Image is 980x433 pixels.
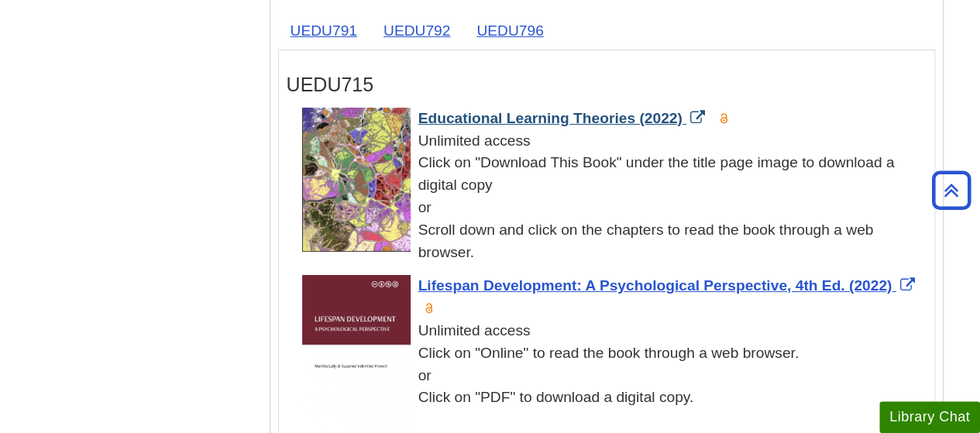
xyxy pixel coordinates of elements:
[371,12,462,50] a: UEDU792
[287,74,927,96] h3: UEDU715
[418,277,892,294] span: Lifespan Development: A Psychological Perspective, 4th Ed. (2022)
[302,108,411,252] img: Cover Art
[879,401,980,433] button: Library Chat
[278,12,370,50] a: UEDU791
[302,320,927,409] div: Unlimited access Click on "Online" to read the book through a web browser. or Click on "PDF" to d...
[418,277,919,294] a: Link opens in new window
[718,112,730,125] img: Open Access
[424,302,435,314] img: Open Access
[418,110,710,126] a: Link opens in new window
[302,130,927,264] div: Unlimited access Click on "Download This Book" under the title page image to download a digital c...
[418,110,683,126] span: Educational Learning Theories (2022)
[464,12,555,50] a: UEDU796
[927,180,976,201] a: Back to Top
